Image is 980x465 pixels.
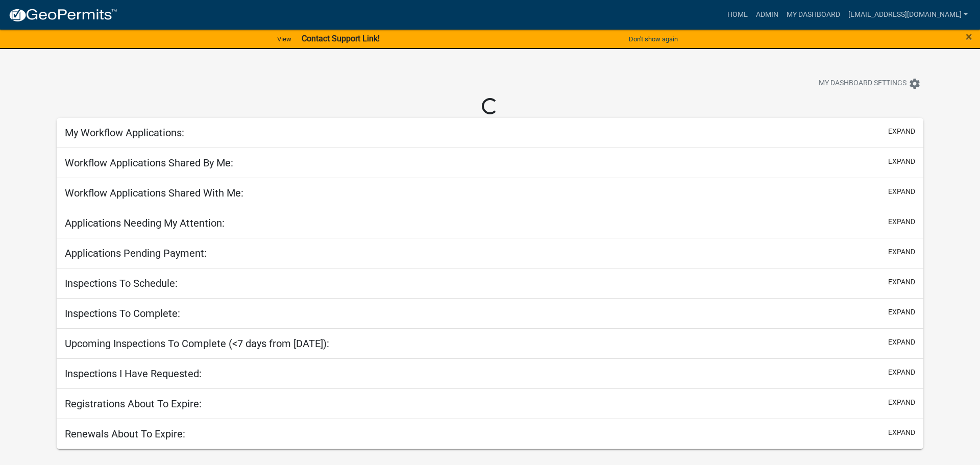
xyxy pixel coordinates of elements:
button: expand [888,397,915,408]
button: expand [888,156,915,167]
button: expand [888,277,915,287]
h5: Applications Needing My Attention: [65,217,225,229]
i: settings [909,78,921,90]
h5: Inspections To Schedule: [65,277,178,289]
h5: My Workflow Applications: [65,127,184,139]
strong: Contact Support Link! [302,34,380,43]
button: expand [888,126,915,137]
a: Home [723,5,752,25]
a: View [273,31,296,47]
button: expand [888,337,915,348]
h5: Workflow Applications Shared With Me: [65,187,243,199]
h5: Inspections To Complete: [65,307,180,320]
span: × [966,30,972,44]
button: expand [888,427,915,438]
button: Close [966,31,972,43]
button: My Dashboard Settingssettings [811,74,929,93]
h5: Applications Pending Payment: [65,247,207,259]
a: Admin [752,5,782,25]
a: My Dashboard [782,5,844,25]
h5: Renewals About To Expire: [65,428,185,440]
button: expand [888,307,915,317]
button: expand [888,367,915,378]
span: My Dashboard Settings [819,78,906,90]
button: expand [888,186,915,197]
button: expand [888,247,915,257]
h5: Upcoming Inspections To Complete (<7 days from [DATE]): [65,337,329,350]
h5: Registrations About To Expire: [65,398,202,410]
button: expand [888,216,915,227]
a: [EMAIL_ADDRESS][DOMAIN_NAME] [844,5,972,25]
h5: Inspections I Have Requested: [65,368,202,380]
button: Don't show again [625,31,682,47]
h5: Workflow Applications Shared By Me: [65,157,233,169]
